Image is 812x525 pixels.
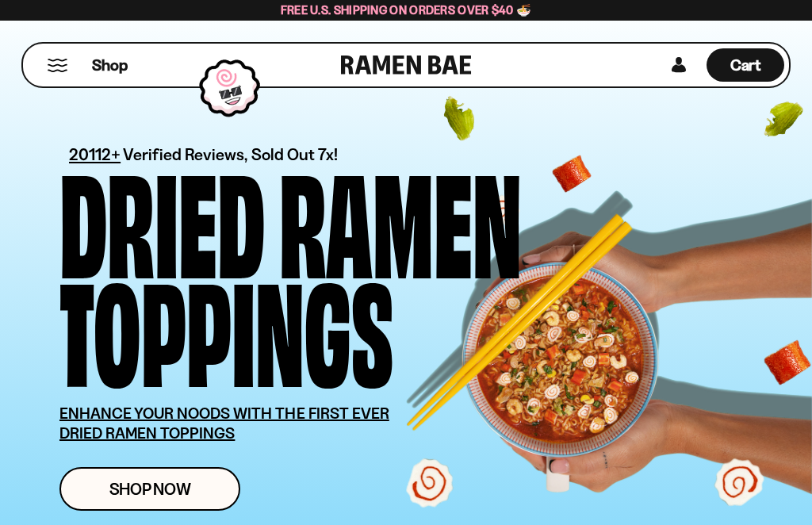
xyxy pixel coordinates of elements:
a: Shop [92,48,128,82]
span: Free U.S. Shipping on Orders over $40 🍜 [281,2,532,17]
div: Ramen [279,163,522,271]
div: Dried [59,163,265,271]
span: Cart [730,56,761,75]
span: Shop Now [109,481,191,497]
u: ENHANCE YOUR NOODS WITH THE FIRST EVER DRIED RAMEN TOPPINGS [59,404,389,443]
div: Toppings [59,271,393,380]
button: Mobile Menu Trigger [47,59,68,72]
a: Cart [707,44,784,86]
span: Shop [92,55,128,76]
a: Shop Now [59,467,240,511]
